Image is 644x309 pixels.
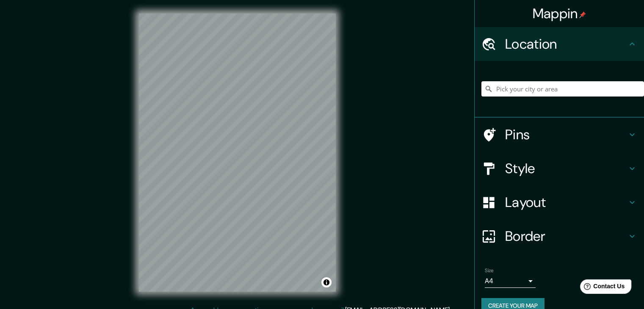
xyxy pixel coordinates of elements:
h4: Location [505,36,627,52]
div: Border [475,219,644,253]
h4: Style [505,160,627,177]
button: Toggle attribution [321,277,332,287]
div: Pins [475,118,644,152]
div: Style [475,152,644,185]
label: Size [485,267,494,274]
h4: Layout [505,194,627,211]
canvas: Map [139,14,336,292]
h4: Border [505,228,627,245]
div: Layout [475,185,644,219]
input: Pick your city or area [481,81,644,97]
div: A4 [485,274,536,288]
div: Location [475,27,644,61]
h4: Mappin [533,5,586,22]
img: pin-icon.png [579,11,586,18]
iframe: Help widget launcher [569,276,635,300]
h4: Pins [505,126,627,143]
